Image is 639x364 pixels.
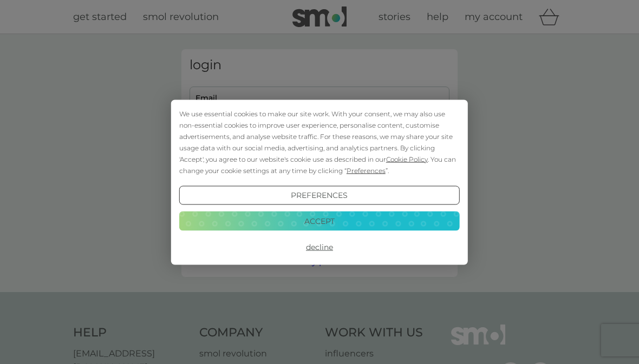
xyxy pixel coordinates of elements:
span: Preferences [347,166,386,174]
button: Decline [179,237,460,257]
button: Accept [179,211,460,231]
div: We use essential cookies to make our site work. With your consent, we may also use non-essential ... [179,108,460,176]
button: Preferences [179,186,460,205]
span: Cookie Policy [386,155,428,163]
div: Cookie Consent Prompt [171,100,468,264]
